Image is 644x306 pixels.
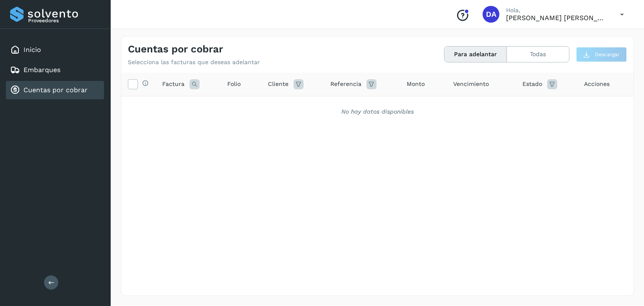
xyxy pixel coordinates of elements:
[330,80,361,88] span: Referencia
[453,80,489,88] span: Vencimiento
[162,80,184,88] span: Factura
[227,80,241,88] span: Folio
[506,7,607,14] p: Hola,
[444,47,507,62] button: Para adelantar
[23,86,88,94] a: Cuentas por cobrar
[522,80,542,88] span: Estado
[506,14,607,22] p: DIANA ARGELIA RUIZ CORTES
[128,43,223,55] h4: Cuentas por cobrar
[6,81,104,99] div: Cuentas por cobrar
[507,47,569,62] button: Todas
[6,61,104,79] div: Embarques
[268,80,288,88] span: Cliente
[23,46,41,54] a: Inicio
[128,59,260,66] p: Selecciona las facturas que deseas adelantar
[584,80,610,88] span: Acciones
[6,41,104,59] div: Inicio
[576,47,627,62] button: Descargar
[132,107,623,116] div: No hay datos disponibles
[407,80,425,88] span: Monto
[23,66,60,74] a: Embarques
[28,18,101,23] p: Proveedores
[595,51,620,58] span: Descargar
